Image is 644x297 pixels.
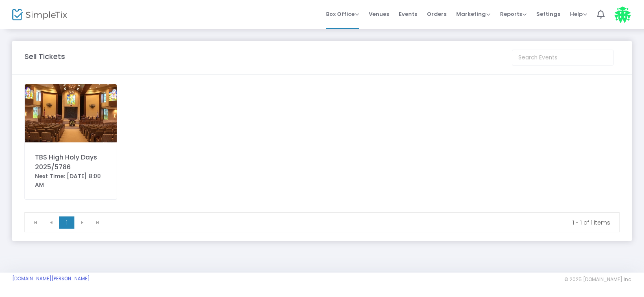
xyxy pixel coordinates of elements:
[35,153,107,172] div: TBS High Holy Days 2025/5786
[59,216,74,229] span: Page 1
[570,10,587,18] span: Help
[326,10,359,18] span: Box Office
[35,172,107,189] div: Next Time: [DATE] 8:00 AM
[564,276,632,283] span: © 2025 [DOMAIN_NAME] Inc.
[399,4,417,24] span: Events
[12,275,90,282] a: [DOMAIN_NAME][PERSON_NAME]
[512,50,614,66] input: Search Events
[111,218,610,227] kendo-pager-info: 1 - 1 of 1 items
[536,4,560,24] span: Settings
[25,84,117,142] img: 638830108398338133638513915947198156638211381632506999637922834859161978635718717922496427sanctua...
[24,51,65,62] m-panel-title: Sell Tickets
[500,10,527,18] span: Reports
[25,212,619,213] div: Data table
[427,4,446,24] span: Orders
[456,10,490,18] span: Marketing
[369,4,389,24] span: Venues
